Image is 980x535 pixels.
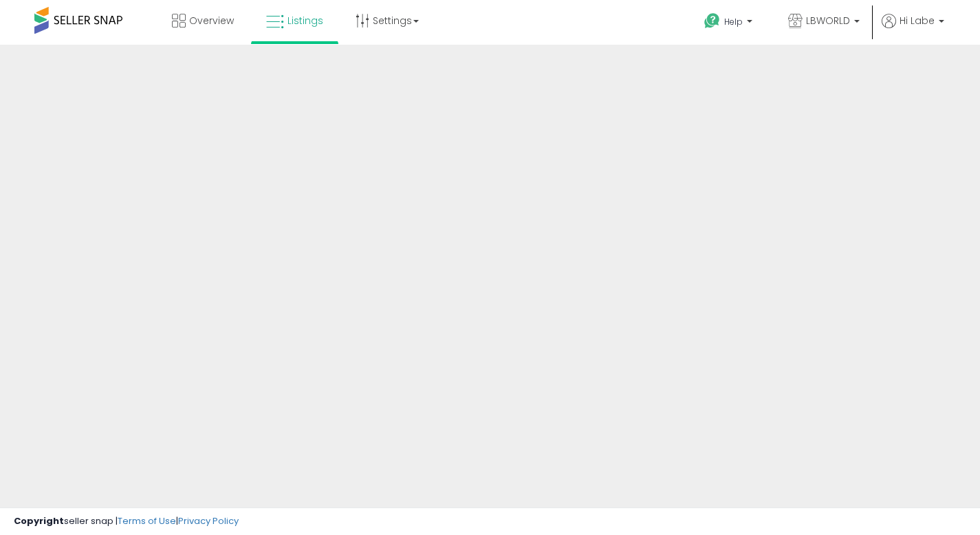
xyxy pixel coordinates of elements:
span: Help [724,16,743,28]
a: Terms of Use [118,514,176,527]
span: Hi Labe [900,14,935,28]
div: seller snap | | [14,515,239,528]
span: Overview [189,14,234,28]
a: Privacy Policy [178,514,239,527]
strong: Copyright [14,514,64,527]
i: Get Help [704,12,721,30]
a: Hi Labe [882,14,944,45]
span: LBWORLD [806,14,850,28]
span: Listings [287,14,323,28]
a: Help [693,2,766,45]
